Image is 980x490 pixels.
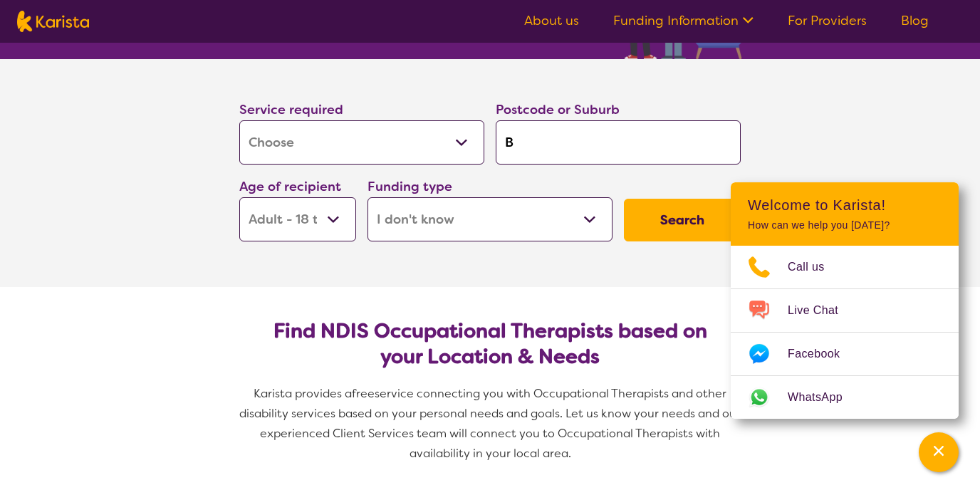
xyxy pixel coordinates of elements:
[748,219,942,231] p: How can we help you [DATE]?
[788,343,857,365] span: Facebook
[901,12,929,29] a: Blog
[251,318,729,370] h2: Find NDIS Occupational Therapists based on your Location & Needs
[788,256,842,278] span: Call us
[367,178,452,195] label: Funding type
[239,178,341,195] label: Age of recipient
[17,11,89,32] img: Karista logo
[239,101,343,118] label: Service required
[748,197,942,214] h2: Welcome to Karista!
[788,12,867,29] a: For Providers
[624,199,741,241] button: Search
[352,386,375,401] span: free
[731,182,959,419] div: Channel Menu
[496,101,620,118] label: Postcode or Suburb
[496,120,741,165] input: Type
[254,386,352,401] span: Karista provides a
[239,386,744,461] span: service connecting you with Occupational Therapists and other disability services based on your p...
[731,246,959,419] ul: Choose channel
[788,387,860,408] span: WhatsApp
[788,300,855,321] span: Live Chat
[524,12,579,29] a: About us
[731,376,959,419] a: Web link opens in a new tab.
[919,432,959,472] button: Channel Menu
[613,12,754,29] a: Funding Information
